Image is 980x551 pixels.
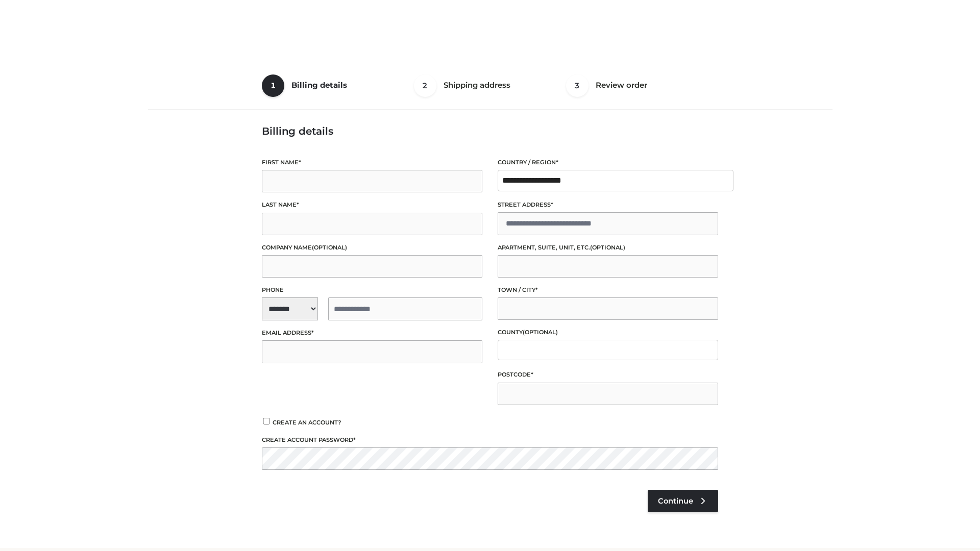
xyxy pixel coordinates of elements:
span: (optional) [523,329,558,336]
label: Street address [498,200,718,210]
label: Phone [262,285,482,295]
label: Apartment, suite, unit, etc. [498,243,718,253]
span: 2 [414,74,436,97]
label: Last name [262,200,482,210]
span: 3 [566,74,589,97]
input: Create an account? [262,418,271,424]
span: (optional) [590,244,625,251]
label: Postcode [498,370,718,380]
span: (optional) [312,244,347,251]
label: Town / City [498,285,718,295]
a: Continue [648,490,718,512]
label: County [498,328,718,337]
span: Create an account? [273,419,341,426]
h3: Billing details [262,125,718,137]
label: Company name [262,243,482,253]
label: Country / Region [498,158,718,167]
label: Email address [262,328,482,338]
label: Create account password [262,435,718,445]
span: Review order [596,80,647,90]
span: Billing details [291,80,347,90]
span: 1 [262,74,284,97]
label: First name [262,158,482,167]
span: Continue [658,496,693,506]
span: Shipping address [444,80,510,90]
